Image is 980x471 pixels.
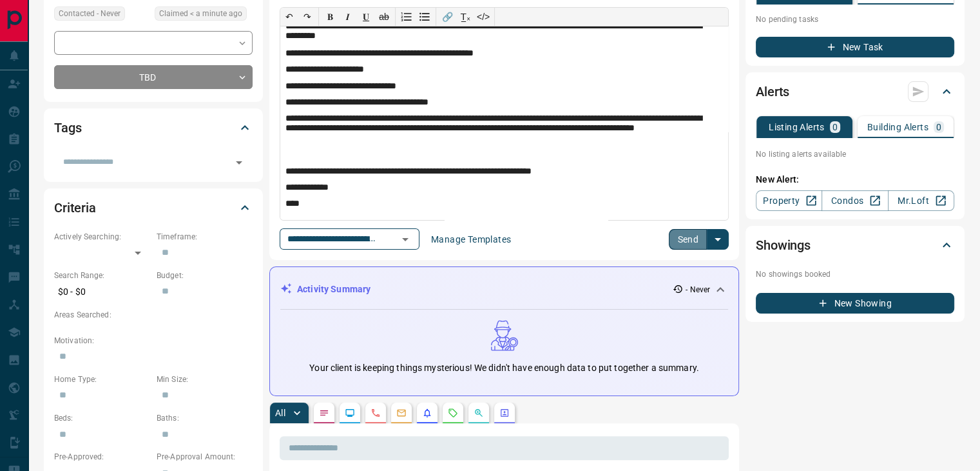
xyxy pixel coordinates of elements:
[398,8,416,26] button: Numbered list
[669,229,729,250] div: split button
[832,123,838,132] p: 0
[669,229,707,250] button: Send
[280,277,728,301] div: Activity Summary- Never
[756,76,954,107] div: Alerts
[54,192,253,223] div: Criteria
[157,270,253,281] p: Budget:
[339,8,357,26] button: 𝑰
[375,8,393,26] button: ab
[54,309,253,321] p: Areas Searched:
[345,408,355,418] svg: Lead Browsing Activity
[756,37,954,57] button: New Task
[275,408,285,417] p: All
[54,335,253,346] p: Motivation:
[157,412,253,424] p: Baths:
[321,8,339,26] button: 𝐁
[54,197,96,218] h2: Criteria
[230,154,248,172] button: Open
[59,7,120,20] span: Contacted - Never
[756,173,954,186] p: New Alert:
[474,8,492,26] button: </>
[157,451,253,463] p: Pre-Approval Amount:
[756,235,811,256] h2: Showings
[769,123,825,132] p: Listing Alerts
[54,281,150,303] p: $0 - $0
[448,408,458,418] svg: Requests
[54,451,150,463] p: Pre-Approved:
[396,230,414,248] button: Open
[756,10,954,29] p: No pending tasks
[756,268,954,280] p: No showings booked
[499,408,510,418] svg: Agent Actions
[888,190,954,211] a: Mr.Loft
[370,408,381,418] svg: Calls
[159,7,242,20] span: Claimed < a minute ago
[474,408,484,418] svg: Opportunities
[157,231,253,243] p: Timeframe:
[438,8,456,26] button: 🔗
[396,408,407,418] svg: Emails
[686,284,710,296] p: - Never
[280,8,298,26] button: ↶
[936,123,941,132] p: 0
[54,117,81,138] h2: Tags
[54,374,150,385] p: Home Type:
[423,229,519,250] button: Manage Templates
[54,112,253,143] div: Tags
[54,231,150,243] p: Actively Searching:
[54,412,150,424] p: Beds:
[756,148,954,160] p: No listing alerts available
[756,190,822,211] a: Property
[363,12,369,22] span: 𝐔
[357,8,375,26] button: 𝐔
[155,6,253,25] div: Tue Oct 14 2025
[756,230,954,261] div: Showings
[416,8,434,26] button: Bullet list
[422,408,432,418] svg: Listing Alerts
[456,8,474,26] button: T̲ₓ
[309,361,698,375] p: Your client is keeping things mysterious! We didn't have enough data to put together a summary.
[867,123,928,132] p: Building Alerts
[821,190,888,211] a: Condos
[319,408,329,418] svg: Notes
[54,65,253,89] div: TBD
[297,283,370,296] p: Activity Summary
[298,8,316,26] button: ↷
[157,374,253,385] p: Min Size:
[756,81,789,102] h2: Alerts
[756,293,954,314] button: New Showing
[379,12,389,22] s: ab
[54,270,150,281] p: Search Range:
